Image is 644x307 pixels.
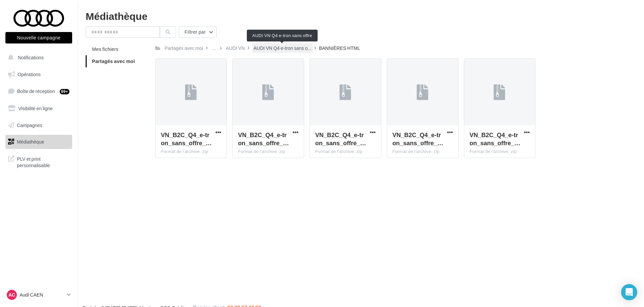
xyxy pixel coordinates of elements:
[5,288,72,301] a: AC Audi CAEN
[4,152,74,172] a: PLV et print personnalisable
[392,131,443,147] span: VN_B2C_Q4_e-tron_sans_offre_HTML_728x90
[18,71,40,77] span: Opérations
[4,51,71,65] button: Notifications
[319,45,360,52] div: BANNIÈRES HTML
[254,45,312,52] span: AUDI VN Q4 e-tron sans o...
[392,149,453,155] div: Format de l'archive: zip
[238,149,298,155] div: Format de l'archive: zip
[60,89,69,94] div: 99+
[17,122,42,128] span: Campagnes
[470,149,530,155] div: Format de l'archive: zip
[161,131,212,147] span: VN_B2C_Q4_e-tron_sans_offre_HTML_300x600
[210,43,217,53] div: ...
[4,101,74,116] a: Visibilité en ligne
[86,11,636,21] div: Médiathèque
[4,135,74,149] a: Médiathèque
[17,139,44,145] span: Médiathèque
[20,291,64,298] p: Audi CAEN
[18,55,43,60] span: Notifications
[238,131,289,147] span: VN_B2C_Q4_e-tron_sans_offre_HTML_320x480
[17,88,55,94] span: Boîte de réception
[165,45,203,52] div: Partagés avec moi
[18,105,53,111] span: Visibilité en ligne
[161,149,221,155] div: Format de l'archive: zip
[17,154,69,169] span: PLV et print personnalisable
[247,30,318,41] div: AUDI VN Q4 e-tron sans offre
[226,45,245,52] div: AUDI VN
[4,118,74,132] a: Campagnes
[4,67,74,82] a: Opérations
[8,291,15,298] span: AC
[4,84,74,98] a: Boîte de réception99+
[470,131,521,147] span: VN_B2C_Q4_e-tron_sans_offre_HTML_320x50
[92,58,135,64] span: Partagés avec moi
[315,131,366,147] span: VN_B2C_Q4_e-tron_sans_offre_HTML_1000x200
[5,32,72,43] button: Nouvelle campagne
[179,26,217,38] button: Filtrer par
[92,46,118,52] span: Mes fichiers
[621,284,637,300] div: Open Intercom Messenger
[315,149,376,155] div: Format de l'archive: zip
